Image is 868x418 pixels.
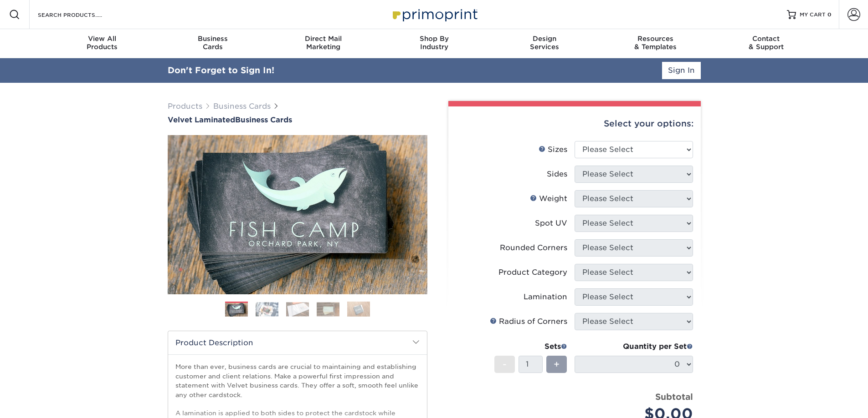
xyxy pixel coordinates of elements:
strong: Subtotal [655,392,693,402]
img: Business Cards 03 [286,302,309,316]
a: Sign In [662,62,701,79]
div: Sets [494,341,567,352]
div: Products [47,35,158,51]
div: Marketing [268,35,379,51]
div: Quantity per Set [575,341,693,352]
a: Direct MailMarketing [268,29,379,58]
span: Shop By [379,35,489,43]
a: Business Cards [213,102,271,111]
div: Spot UV [535,218,567,229]
span: - [503,358,507,371]
h1: Business Cards [168,116,427,124]
a: BusinessCards [157,29,268,58]
span: Business [157,35,268,43]
img: Primoprint [389,5,480,24]
span: Contact [711,35,822,43]
div: & Support [711,35,822,51]
img: Business Cards 05 [347,301,370,317]
span: Design [489,35,600,43]
img: Business Cards 01 [225,298,248,321]
span: Velvet Laminated [168,116,235,124]
div: Industry [379,35,489,51]
a: Products [168,102,202,111]
span: View All [47,35,158,43]
a: Shop ByIndustry [379,29,489,58]
span: Direct Mail [268,35,379,43]
div: Services [489,35,600,51]
span: 0 [827,11,832,18]
div: Lamination [524,292,567,302]
a: Velvet LaminatedBusiness Cards [168,116,427,124]
img: Business Cards 04 [317,302,339,316]
div: Sides [547,169,567,180]
input: SEARCH PRODUCTS..... [37,9,126,20]
a: Contact& Support [711,29,822,58]
div: Radius of Corners [490,316,567,327]
div: Don't Forget to Sign In! [168,64,274,77]
h2: Product Description [168,331,427,354]
a: View AllProducts [47,29,158,58]
div: Cards [157,35,268,51]
div: & Templates [600,35,711,51]
a: DesignServices [489,29,600,58]
div: Weight [530,193,567,204]
img: Business Cards 02 [256,302,278,316]
a: Resources& Templates [600,29,711,58]
div: Rounded Corners [500,242,567,253]
div: Sizes [539,144,567,155]
span: MY CART [800,11,826,19]
div: Product Category [498,267,567,278]
img: Velvet Laminated 01 [168,85,427,344]
span: Resources [600,35,711,43]
span: + [554,358,560,371]
div: Select your options: [456,106,693,141]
